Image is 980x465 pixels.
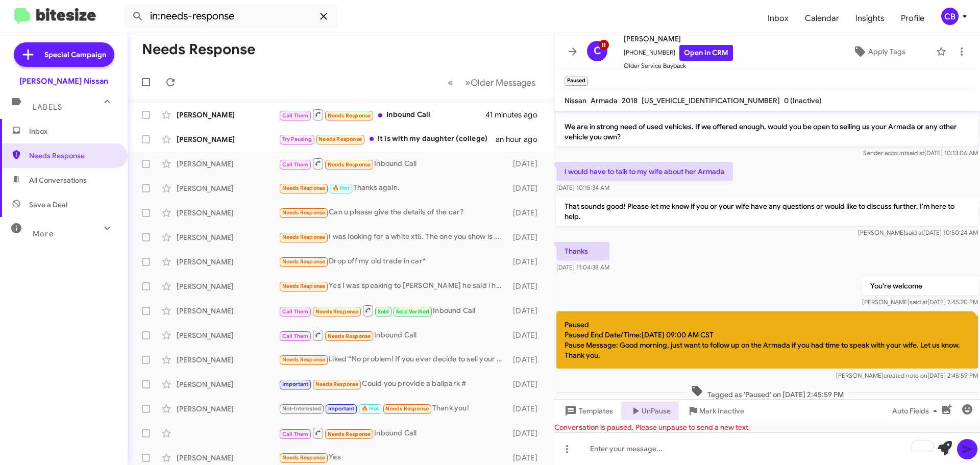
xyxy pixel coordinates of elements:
span: Important [328,405,355,412]
p: Paused Paused End Date/Time:[DATE] 09:00 AM CST Pause Message: Good morning, just want to follow ... [556,311,978,369]
span: Needs Response [282,454,326,461]
span: Try Pausing [282,136,312,142]
div: [DATE] [508,159,546,169]
div: Inbound Call [279,157,508,170]
a: Open in CRM [679,45,733,61]
span: Needs Response [282,185,326,191]
span: Templates [562,402,613,420]
span: Inbox [29,126,116,136]
div: [PERSON_NAME] Nissan [19,76,108,86]
span: Sold [378,308,389,315]
span: Call Them [282,333,309,339]
span: 🔥 Hot [332,185,350,191]
span: created note on [884,372,927,379]
span: Needs Response [282,283,326,289]
div: [PERSON_NAME] [177,355,279,365]
a: Calendar [797,4,847,33]
span: Older Service Buyback [624,61,733,71]
div: [PERSON_NAME] [177,281,279,291]
span: Needs Response [315,308,359,315]
span: UnPause [642,402,671,420]
div: Inbound Call [279,304,508,317]
div: [PERSON_NAME] [177,330,279,340]
div: [DATE] [508,330,546,340]
div: [PERSON_NAME] [177,453,279,463]
div: [DATE] [508,306,546,316]
div: It is with my daughter (college) [279,133,496,145]
span: Needs Response [315,381,359,387]
span: 2018 [622,96,638,105]
span: More [33,229,54,238]
div: [PERSON_NAME] [177,183,279,193]
div: Drop off my old trade in car* [279,256,508,267]
span: [PERSON_NAME] [DATE] 2:45:59 PM [836,372,978,379]
div: [PERSON_NAME] [177,379,279,389]
input: Search [124,4,338,29]
small: Paused [565,77,588,86]
span: [US_VEHICLE_IDENTIFICATION_NUMBER] [642,96,780,105]
div: [DATE] [508,428,546,438]
div: [PERSON_NAME] [177,208,279,218]
button: Next [459,72,542,93]
span: [PERSON_NAME] [DATE] 2:45:20 PM [862,298,978,306]
div: 41 minutes ago [485,110,546,120]
span: Insights [847,4,893,33]
div: [PERSON_NAME] [177,134,279,144]
span: Needs Response [282,356,326,363]
span: [DATE] 11:04:38 AM [556,263,609,271]
div: Could you provide a ballpark # [279,378,508,390]
span: said at [906,149,924,157]
div: [DATE] [508,208,546,218]
div: [DATE] [508,379,546,389]
div: Thanks again. [279,182,508,194]
div: Inbound Call [279,108,485,121]
span: Needs Response [282,209,326,216]
span: Apply Tags [868,42,905,61]
button: Previous [442,72,459,93]
div: [PERSON_NAME] [177,232,279,242]
span: [PERSON_NAME] [624,33,733,45]
div: [DATE] [508,355,546,365]
span: Needs Response [328,161,371,168]
nav: Page navigation example [442,72,542,93]
span: Sold Verified [396,308,430,315]
span: said at [910,298,927,306]
span: « [448,76,453,89]
div: Liked “No problem! If you ever decide to sell your vehicle, feel free to reach out. We'd be happy... [279,354,508,365]
span: Call Them [282,161,309,168]
span: Needs Response [282,234,326,240]
div: Can u please give the details of the car? [279,207,508,218]
span: Needs Response [328,431,371,437]
span: Needs Response [318,136,362,142]
div: [DATE] [508,257,546,267]
div: Conversation is paused. Please unpause to send a new text [554,422,980,432]
span: Call Them [282,308,309,315]
div: I was looking for a white xt5. The one you show is silver. Do you have any other ones [279,231,508,243]
span: Special Campaign [44,50,106,60]
div: [PERSON_NAME] [177,404,279,414]
span: [PHONE_NUMBER] [624,45,733,61]
div: [PERSON_NAME] [177,257,279,267]
p: You're welcome [862,277,978,295]
button: CB [933,8,969,25]
div: [PERSON_NAME] [177,306,279,316]
span: [DATE] 10:15:34 AM [556,184,609,191]
span: Needs Response [328,112,371,119]
button: Auto Fields [884,402,949,420]
span: Needs Response [385,405,429,412]
div: Thank you! [279,403,508,414]
div: [DATE] [508,232,546,242]
a: Special Campaign [14,42,114,67]
button: UnPause [621,402,679,420]
span: Call Them [282,431,309,437]
a: Inbox [759,4,797,33]
div: Yes I was speaking to [PERSON_NAME] he said i had to come up with 1500 [279,280,508,292]
a: Profile [893,4,933,33]
button: Apply Tags [826,42,931,61]
span: » [465,76,471,89]
span: Needs Response [29,151,116,161]
div: CB [941,8,959,25]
